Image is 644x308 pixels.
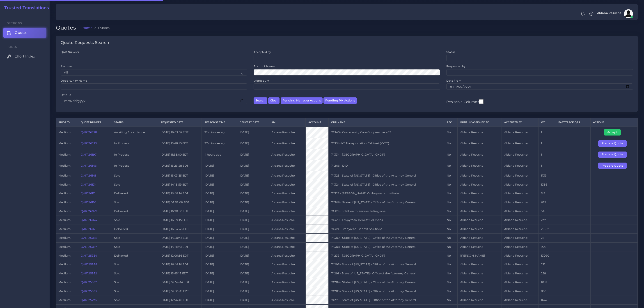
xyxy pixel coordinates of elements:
[444,269,458,278] td: No
[328,198,444,207] td: 74306 - State of [US_STATE] - Office of the Attorney General
[538,207,556,216] td: 541
[58,201,71,204] span: medium
[502,278,538,287] td: Aldana Resuche
[3,52,46,61] a: Effort Index
[269,269,306,278] td: Aldana Resuche
[111,242,158,251] td: Sold
[502,242,538,251] td: Aldana Resuche
[444,171,458,180] td: No
[81,236,97,239] a: QAR126058
[111,180,158,189] td: Sold
[202,225,237,233] td: [DATE]
[538,189,556,198] td: 513
[269,171,306,180] td: Aldana Resuche
[237,225,269,233] td: [DATE]
[202,189,237,198] td: [DATE]
[237,160,269,171] td: [DATE]
[269,216,306,225] td: Aldana Resuche
[502,207,538,216] td: Aldana Resuche
[56,25,79,31] h2: Quotes
[458,260,502,269] td: Aldana Resuche
[58,245,71,248] span: medium
[479,99,484,104] input: Resizable Columns
[446,50,455,54] label: Status
[81,131,97,134] a: QAR126228
[56,118,78,127] th: Priority
[202,251,237,260] td: [DATE]
[444,260,458,269] td: No
[81,218,97,222] a: QAR126074
[111,118,158,127] th: Status
[538,269,556,278] td: 258
[502,118,538,127] th: Accepted by
[202,160,237,171] td: [DATE]
[444,138,458,149] td: No
[58,142,71,145] span: medium
[202,138,237,149] td: 37 minutes ago
[458,251,502,260] td: [PERSON_NAME]
[323,97,357,104] button: Pending PM Actions
[538,160,556,171] td: 1
[269,234,306,242] td: Aldana Resuche
[269,198,306,207] td: Aldana Resuche
[328,278,444,287] td: 74289 - State of [US_STATE] - Office of the Attorney General
[538,251,556,260] td: 13090
[158,260,202,269] td: [DATE] 16:44:10 EDT
[237,269,269,278] td: [DATE]
[458,296,502,304] td: Aldana Resuche
[158,138,202,149] td: [DATE] 15:48:10 EDT
[81,192,95,195] a: QAR126111
[458,216,502,225] td: Aldana Resuche
[458,207,502,216] td: Aldana Resuche
[328,207,444,216] td: 74321 - TidalHealth Peninsula Regional
[598,142,630,145] a: Prepare Quote
[3,28,46,37] a: Quotes
[328,138,444,149] td: 74331 - KY Transportation Cabinet (KYTC)
[604,129,621,136] button: Accept
[458,180,502,189] td: Aldana Resuche
[269,287,306,296] td: Aldana Resuche
[81,280,97,284] a: QAR125837
[202,118,237,127] th: Response Time
[268,97,280,104] button: Clear
[328,269,444,278] td: 74291 - State of [US_STATE] - Office of the Attorney General
[269,127,306,138] td: Aldana Resuche
[269,189,306,198] td: Aldana Resuche
[158,180,202,189] td: [DATE] 14:18:59 EDT
[58,280,71,284] span: medium
[158,171,202,180] td: [DATE] 15:03:35 EDT
[328,287,444,296] td: 74285 - State of [US_STATE] - Office of the Attorney General
[598,163,627,169] button: Prepare Quote
[58,272,71,275] span: medium
[538,127,556,138] td: 1
[328,180,444,189] td: 74324 - State of [US_STATE] - Office of the Attorney General
[237,189,269,198] td: [DATE]
[598,153,630,156] a: Prepare Quote
[269,260,306,269] td: Aldana Resuche
[458,189,502,198] td: Aldana Resuche
[158,242,202,251] td: [DATE] 14:48:41 EDT
[538,171,556,180] td: 1139
[458,160,502,171] td: Aldana Resuche
[502,251,538,260] td: Aldana Resuche
[237,138,269,149] td: [DATE]
[83,25,92,30] a: Home
[202,127,237,138] td: 22 minutes ago
[158,225,202,233] td: [DATE] 16:04:46 EDT
[538,234,556,242] td: 261
[111,198,158,207] td: Sold
[444,242,458,251] td: No
[328,234,444,242] td: 74309 - State of [US_STATE] - Office of the Attorney General
[458,269,502,278] td: Aldana Resuche
[538,225,556,233] td: 29157
[158,149,202,160] td: [DATE] 11:58:00 EDT
[111,296,158,304] td: Sold
[328,216,444,225] td: 74320 - Empyrean Benefit Solutions
[269,296,306,304] td: Aldana Resuche
[538,180,556,189] td: 1386
[502,296,538,304] td: Aldana Resuche
[444,278,458,287] td: No
[92,25,110,30] li: Quotes
[237,207,269,216] td: [DATE]
[458,278,502,287] td: Aldana Resuche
